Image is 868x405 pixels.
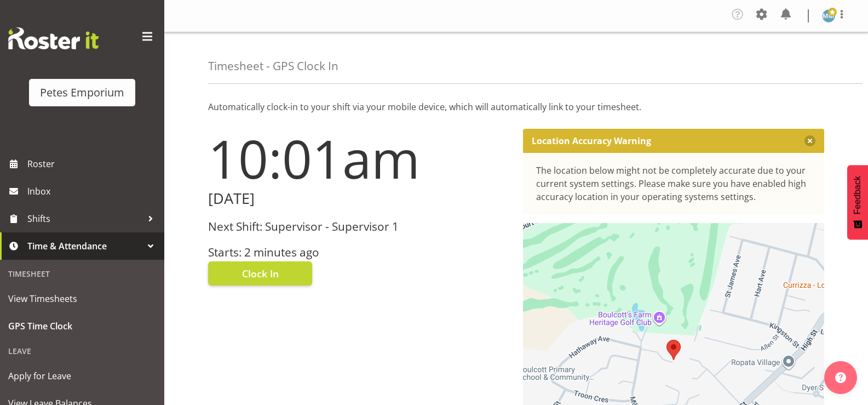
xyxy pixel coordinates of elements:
[208,261,312,286] button: Clock In
[27,156,159,172] span: Roster
[8,290,156,307] span: View Timesheets
[536,164,812,203] div: The location below might not be completely accurate due to your current system settings. Please m...
[532,135,651,146] p: Location Accuracy Warning
[3,340,162,362] div: Leave
[208,220,510,233] h3: Next Shift: Supervisor - Supervisor 1
[208,100,824,113] p: Automatically clock-in to your shift via your mobile device, which will automatically link to you...
[853,176,863,214] span: Feedback
[8,27,99,49] img: Rosterit website logo
[3,263,162,285] div: Timesheet
[3,312,162,340] a: GPS Time Clock
[8,368,156,384] span: Apply for Leave
[3,285,162,312] a: View Timesheets
[804,135,815,146] button: Close message
[27,238,142,254] span: Time & Attendance
[208,246,510,259] h3: Starts: 2 minutes ago
[822,9,835,22] img: mandy-mosley3858.jpg
[8,318,156,334] span: GPS Time Clock
[27,183,159,199] span: Inbox
[3,362,162,390] a: Apply for Leave
[208,190,510,207] h2: [DATE]
[847,165,868,239] button: Feedback - Show survey
[40,84,124,101] div: Petes Emporium
[208,60,338,72] h4: Timesheet - GPS Clock In
[27,210,142,227] span: Shifts
[208,129,510,188] h1: 10:01am
[242,266,279,281] span: Clock In
[835,372,846,383] img: help-xxl-2.png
